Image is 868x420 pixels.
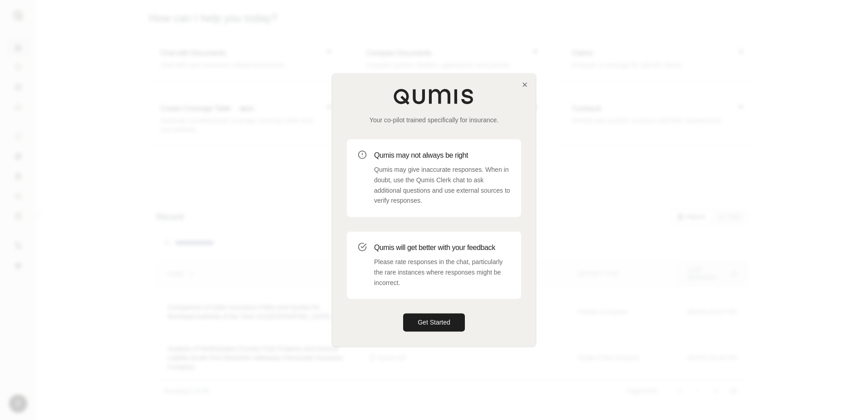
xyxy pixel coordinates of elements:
[374,150,510,161] h3: Qumis may not always be right
[403,314,465,332] button: Get Started
[374,165,510,206] p: Qumis may give inaccurate responses. When in doubt, use the Qumis Clerk chat to ask additional qu...
[393,88,475,105] img: Qumis Logo
[347,115,521,125] p: Your co-pilot trained specifically for insurance.
[374,242,510,253] h3: Qumis will get better with your feedback
[374,257,510,288] p: Please rate responses in the chat, particularly the rare instances where responses might be incor...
